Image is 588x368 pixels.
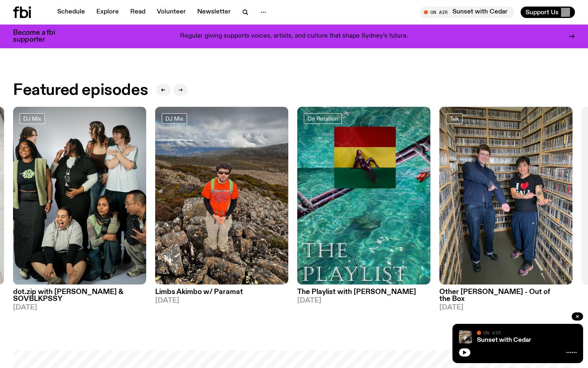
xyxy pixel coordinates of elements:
[526,9,559,16] span: Support Us
[165,115,183,121] span: DJ Mix
[155,297,288,304] span: [DATE]
[439,289,572,303] h3: Other [PERSON_NAME] - Out of the Box
[483,330,501,335] span: On Air
[307,115,338,121] span: On Rotation
[180,33,408,40] p: Regular giving supports voices, artists, and culture that shape Sydney’s future.
[439,304,572,311] span: [DATE]
[13,304,146,311] span: [DATE]
[297,289,430,296] h3: The Playlist with [PERSON_NAME]
[155,285,288,304] a: Limbs Akimbo w/ Paramat[DATE]
[13,29,65,43] h3: Become a fbi supporter
[304,113,342,124] a: On Rotation
[297,285,430,304] a: The Playlist with [PERSON_NAME][DATE]
[13,83,148,98] h2: Featured episodes
[297,297,430,304] span: [DATE]
[20,113,45,124] a: DJ Mix
[521,7,575,18] button: Support Us
[192,7,236,18] a: Newsletter
[446,113,463,124] a: Talk
[52,7,90,18] a: Schedule
[162,113,187,124] a: DJ Mix
[152,7,191,18] a: Volunteer
[125,7,150,18] a: Read
[91,7,124,18] a: Explore
[23,115,41,121] span: DJ Mix
[477,337,531,343] a: Sunset with Cedar
[439,285,572,311] a: Other [PERSON_NAME] - Out of the Box[DATE]
[13,285,146,311] a: dot.zip with [PERSON_NAME] & SOVBLKPSSY[DATE]
[439,107,572,285] img: Matt Do & Other Joe
[297,107,430,285] img: The poster for this episode of The Playlist. It features the album artwork for Amaarae's BLACK ST...
[155,289,288,296] h3: Limbs Akimbo w/ Paramat
[450,115,459,121] span: Talk
[13,289,146,303] h3: dot.zip with [PERSON_NAME] & SOVBLKPSSY
[420,7,514,18] button: On AirSunset with Cedar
